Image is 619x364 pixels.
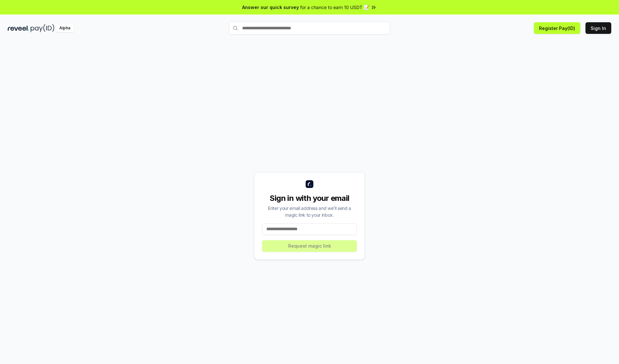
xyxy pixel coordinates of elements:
button: Register Pay(ID) [534,22,580,34]
span: Answer our quick survey [242,4,299,11]
div: Enter your email address and we’ll send a magic link to your inbox. [262,205,357,218]
img: pay_id [31,24,54,32]
img: logo_small [306,180,313,188]
img: reveel_dark [8,24,29,32]
button: Sign In [585,22,611,34]
div: Sign in with your email [262,193,357,203]
span: for a chance to earn 10 USDT 📝 [300,4,369,11]
div: Alpha [56,24,74,32]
